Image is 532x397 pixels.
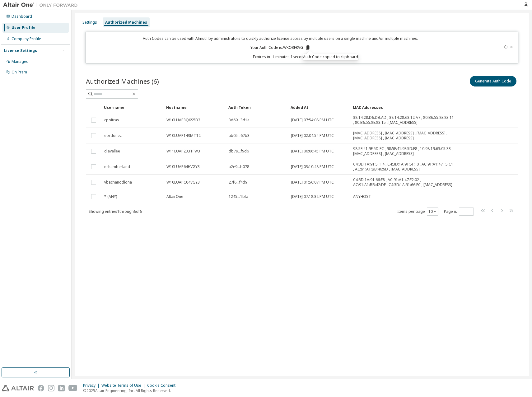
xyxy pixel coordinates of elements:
[104,164,130,169] span: nchamberland
[353,194,371,199] span: ANYHOST
[4,48,37,53] div: License Settings
[86,77,159,86] span: Authorized Machines (6)
[105,20,147,25] div: Authorized Machines
[89,209,142,214] span: Showing entries 1 through 6 of 6
[291,102,348,112] div: Added At
[82,20,97,25] div: Settings
[104,102,161,112] div: Username
[147,383,179,388] div: Cookie Consent
[68,385,77,391] img: youtube.svg
[12,59,29,64] div: Managed
[166,164,200,169] span: W10LUAP64HVGY3
[229,149,249,154] span: db79...f9d6
[166,149,200,154] span: W11LUAP233TFW3
[229,180,247,185] span: 27f6...f4d9
[291,164,334,169] span: [DATE] 03:10:48 PM UTC
[83,383,101,388] div: Privacy
[3,2,81,8] img: Altair One
[291,133,334,138] span: [DATE] 02:04:54 PM UTC
[12,14,32,19] div: Dashboard
[12,70,27,75] div: On Prem
[353,162,454,172] span: C4:3D:1A:91:5F:F4 , C4:3D:1A:91:5F:F0 , AC:91:A1:47:F5:C1 , AC:91:A1:BB:46:9D , [MAC_ADDRESS]
[397,208,438,216] span: Items per page
[353,115,454,125] span: 38:14:28:D6:DB:AD , 38:14:28:63:12:A7 , 80:B6:55:8E:83:11 , 80:B6:55:8E:83:15 , [MAC_ADDRESS]
[470,76,516,86] button: Generate Auth Code
[229,118,250,123] span: 3d69...3d1e
[291,149,334,154] span: [DATE] 06:06:45 PM UTC
[104,180,132,185] span: vbachanddiona
[353,146,454,156] span: 98:5F:41:9F:5D:FC , 98:5F:41:9F:5D:F8 , 10:98:19:63:05:33 , [MAC_ADDRESS] , [MAC_ADDRESS]
[353,177,454,187] span: C4:3D:1A:91:66:F8 , AC:91:A1:47:F2:02 , AC:91:A1:BB:42:DE , C4:3D:1A:91:66:FC , [MAC_ADDRESS]
[12,36,41,41] div: Company Profile
[291,194,334,199] span: [DATE] 07:18:32 PM UTC
[428,209,437,214] button: 10
[48,385,54,391] img: instagram.svg
[104,149,120,154] span: dlavallee
[291,180,334,185] span: [DATE] 01:56:07 PM UTC
[58,385,65,391] img: linkedin.svg
[104,118,119,123] span: cpoitras
[38,385,44,391] img: facebook.svg
[166,133,201,138] span: W10LUAP143MTT2
[89,36,472,41] p: Auth Codes can be used with Almutil by administrators to quickly authorize license access by mult...
[83,388,179,393] p: © 2025 Altair Engineering, Inc. All Rights Reserved.
[166,102,223,112] div: Hostname
[101,383,147,388] div: Website Terms of Use
[229,133,250,138] span: ab05...67b3
[444,208,474,216] span: Page n.
[291,118,334,123] span: [DATE] 07:54:08 PM UTC
[2,385,34,391] img: altair_logo.svg
[228,102,286,112] div: Auth Token
[229,164,249,169] span: a2e9...b078
[89,54,472,59] p: Expires in 11 minutes, 1 seconds
[104,133,122,138] span: eordonez
[353,131,454,141] span: [MAC_ADDRESS] , [MAC_ADDRESS] , [MAC_ADDRESS] , [MAC_ADDRESS] , [MAC_ADDRESS]
[353,102,454,112] div: MAC Addresses
[166,180,200,185] span: W10LUAPC04VGY3
[166,118,200,123] span: W10LUAP3QKS5D3
[104,194,117,199] span: * (ANY)
[303,54,358,60] div: Auth Code copied to clipboard
[250,45,310,50] p: Your Auth Code is: WKO3FKVG
[12,25,35,30] div: User Profile
[229,194,248,199] span: 1245...1bfa
[166,194,183,199] span: AltairOne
